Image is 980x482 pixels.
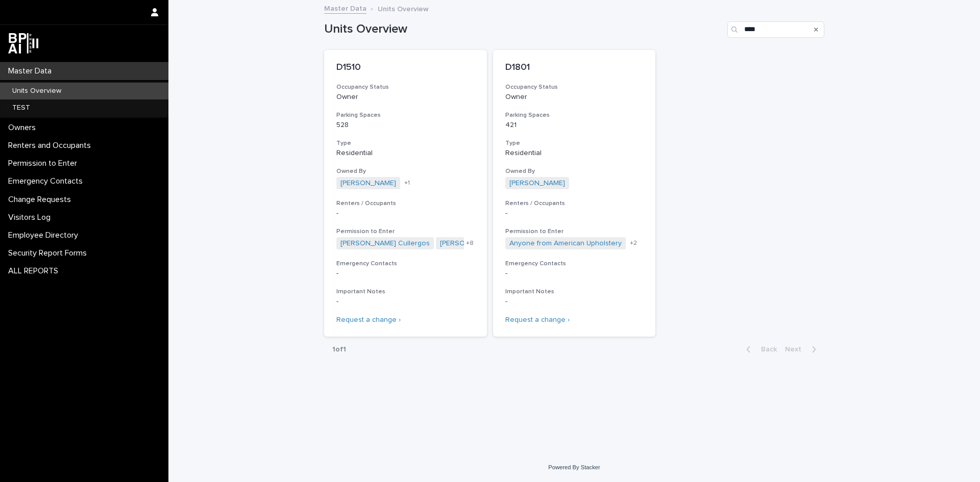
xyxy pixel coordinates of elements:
a: D1801Occupancy StatusOwnerParking Spaces421TypeResidentialOwned By[PERSON_NAME] Renters / Occupan... [493,50,656,337]
p: Owners [4,123,44,133]
p: Permission to Enter [4,159,85,168]
h3: Important Notes [336,288,475,296]
p: - [336,269,475,278]
a: Powered By Stacker [548,464,600,470]
p: Employee Directory [4,231,86,240]
h3: Occupancy Status [505,83,644,91]
a: Request a change › [505,316,570,323]
a: Request a change › [336,316,401,323]
button: Back [738,345,781,354]
h3: Owned By [505,167,644,175]
p: Security Report Forms [4,248,95,258]
p: 1 of 1 [324,337,354,362]
a: Master Data [324,2,366,14]
button: Next [781,345,824,354]
p: - [505,297,644,306]
h3: Permission to Enter [505,227,644,236]
p: Owner [505,93,644,102]
span: + 1 [404,180,410,186]
a: [PERSON_NAME] [440,239,496,248]
p: - [336,297,475,306]
a: [PERSON_NAME] [340,179,396,188]
p: - [336,209,475,218]
p: TEST [4,104,38,112]
p: Master Data [4,66,60,76]
h3: Emergency Contacts [336,260,475,268]
h3: Permission to Enter [336,227,475,236]
span: Back [755,346,777,353]
input: Search [727,21,824,38]
p: D1510 [336,62,475,73]
h3: Type [336,139,475,147]
span: Next [785,346,807,353]
span: + 2 [630,240,637,246]
p: - [505,269,644,278]
p: Renters and Occupants [4,141,99,150]
a: D1510Occupancy StatusOwnerParking Spaces528TypeResidentialOwned By[PERSON_NAME] +1Renters / Occup... [324,50,487,337]
h3: Type [505,139,644,147]
p: Units Overview [4,87,69,95]
p: Owner [336,93,475,102]
h3: Important Notes [505,288,644,296]
h3: Emergency Contacts [505,260,644,268]
p: Units Overview [378,3,429,14]
h3: Renters / Occupants [505,199,644,208]
h3: Occupancy Status [336,83,475,91]
img: dwgmcNfxSF6WIOOXiGgu [8,33,38,54]
p: Change Requests [4,195,79,205]
a: [PERSON_NAME] Cullergos [340,239,430,248]
h1: Units Overview [324,22,723,37]
p: - [505,209,644,218]
p: Residential [336,149,475,158]
h3: Renters / Occupants [336,199,475,208]
p: Visitors Log [4,213,59,222]
h3: Parking Spaces [505,111,644,119]
span: + 8 [466,240,474,246]
p: D1801 [505,62,644,73]
h3: Owned By [336,167,475,175]
p: Emergency Contacts [4,176,91,186]
p: 528 [336,121,475,130]
h3: Parking Spaces [336,111,475,119]
p: ALL REPORTS [4,266,66,276]
p: 421 [505,121,644,130]
a: Anyone from American Upholstery [509,239,622,248]
p: Residential [505,149,644,158]
a: [PERSON_NAME] [509,179,565,188]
